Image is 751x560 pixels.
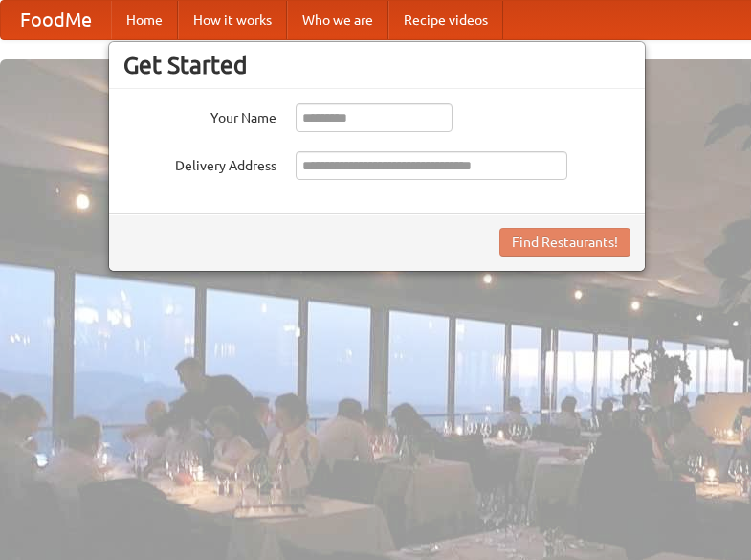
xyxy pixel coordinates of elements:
[1,1,111,39] a: FoodMe
[123,103,276,127] label: Your Name
[388,1,503,39] a: Recipe videos
[287,1,388,39] a: Who we are
[123,51,630,79] h3: Get Started
[178,1,287,39] a: How it works
[499,228,630,257] button: Find Restaurants!
[111,1,178,39] a: Home
[123,151,276,175] label: Delivery Address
